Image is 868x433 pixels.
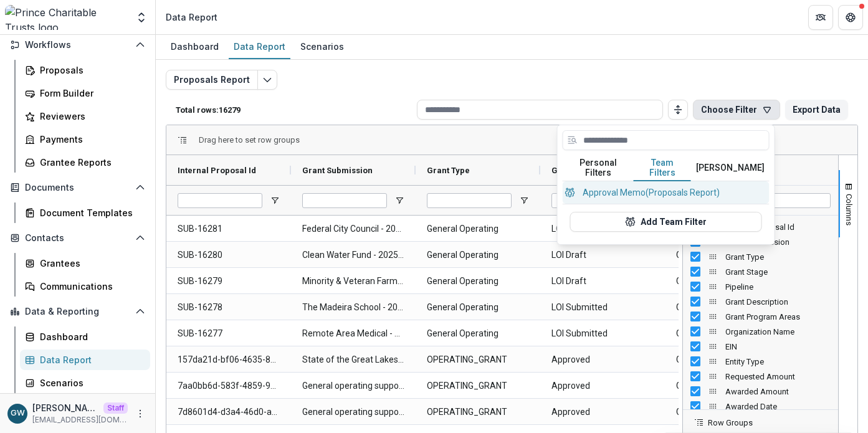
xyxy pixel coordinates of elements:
p: Total rows: 16279 [176,105,412,115]
span: Approved [551,373,654,399]
button: More [133,406,148,421]
p: Staff [103,402,128,414]
div: Proposals [40,64,140,77]
span: General Operating [427,216,529,242]
span: Grant Submission [725,237,831,247]
span: Clean Water Fund - 2025 - DC - Expedited Grant Update [302,242,404,268]
div: Grant Description Column [683,294,838,309]
a: Communications [20,276,150,297]
button: Open Data & Reporting [5,302,150,321]
a: Scenarios [295,35,349,59]
button: Toggle auto height [668,100,688,120]
span: Grant Application Process [676,269,778,294]
span: Internal Proposal Id [725,222,831,232]
button: Open entity switcher [133,5,150,30]
span: General Operating [427,269,529,294]
span: Grant Application Process [676,399,778,425]
span: Federal City Council - 2025 - DC - Full Application [302,216,404,242]
img: Prince Charitable Trusts logo [5,5,128,30]
div: EIN Column [683,339,838,354]
button: Add Team Filter [570,212,762,232]
span: Grant Program Areas [725,312,831,321]
nav: breadcrumb [161,8,222,26]
span: General Operating [427,321,529,346]
span: SUB-16280 [178,242,280,268]
span: SUB-16278 [178,295,280,320]
p: [EMAIL_ADDRESS][DOMAIN_NAME] [32,414,128,426]
div: Data Report [229,37,290,55]
input: Grant Type Filter Input [427,193,512,208]
div: Scenarios [295,37,349,55]
a: Document Templates [20,202,150,223]
span: Data & Reporting [25,307,130,317]
span: LOI Submitted [551,295,654,320]
div: Pipeline Column [683,279,838,294]
button: Choose Filter [693,100,780,120]
span: OPERATING_GRANT [427,399,529,425]
span: State of the Great Lakes Environment Project [302,347,404,373]
span: Organization Name [725,327,831,336]
button: Open Workflows [5,35,150,55]
span: SUB-16281 [178,216,280,242]
button: Approval Memo (Proposals Report) [563,181,770,204]
button: [PERSON_NAME] [691,155,770,181]
span: 7aa0bb6d-583f-4859-9249-991be8470b55 [178,373,280,399]
span: Contacts [25,233,130,244]
a: Dashboard [20,326,150,347]
span: General operating support [302,399,404,425]
span: Grant Description [725,297,831,307]
input: Grant Submission Filter Input [302,193,387,208]
span: Grant Application Process [676,373,778,399]
span: Grant Stage [725,267,831,277]
span: Columns [844,194,854,226]
span: Drag here to set row groups [199,135,300,145]
span: OPERATING_GRANT [427,347,529,373]
span: Requested Amount [725,372,831,381]
div: Row Groups [199,135,300,145]
span: Grant Application Process [676,321,778,346]
span: LOI Submitted [551,321,654,346]
div: Grant Program Areas Column [683,309,838,324]
span: Entity Type [725,357,831,366]
div: Grant Stage Column [683,264,838,279]
span: 157da21d-bf06-4635-8472-da9afaa1d665 [178,347,280,373]
a: Reviewers [20,106,150,126]
a: Data Report [229,35,290,59]
a: Proposals [20,60,150,80]
span: General operating support [302,373,404,399]
span: Minority & Veteran Farmers of the Piedmont - 2025 - DC - Full Application [302,269,404,294]
span: Awarded Date [725,402,831,411]
button: Open Filter Menu [270,196,280,206]
div: Requested Amount Column [683,369,838,384]
button: Partners [808,5,833,30]
button: Export Data [785,100,848,120]
button: Get Help [838,5,863,30]
span: EIN [725,342,831,351]
button: Team Filters [634,155,691,181]
span: Approved [551,399,654,425]
span: The Madeira School - 2025 - DC - Abbreviated Application [302,295,404,320]
p: [PERSON_NAME] [32,401,98,414]
div: Grantees [40,257,140,270]
span: Grant Application Process [676,347,778,373]
div: Dashboard [166,37,224,55]
button: Open Contacts [5,228,150,248]
span: Grant Type [725,252,831,262]
div: Document Templates [40,206,140,219]
input: Grant Stage Filter Input [551,193,636,208]
div: Communications [40,280,140,293]
span: Workflows [25,40,130,50]
span: Grant Stage [551,166,598,175]
div: Organization Name Column [683,324,838,339]
span: 7d8601d4-d3a4-46d0-aa04-ce402c153318 [178,399,280,425]
div: Grant Type Column [683,249,838,264]
span: Documents [25,183,130,193]
button: Edit selected report [257,70,277,90]
a: Payments [20,129,150,150]
span: SUB-16279 [178,269,280,294]
div: Dashboard [40,330,140,343]
div: Data Report [166,11,217,24]
div: Form Builder [40,87,140,100]
button: Proposals Report [166,70,258,90]
span: OPERATING_GRANT [427,373,529,399]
